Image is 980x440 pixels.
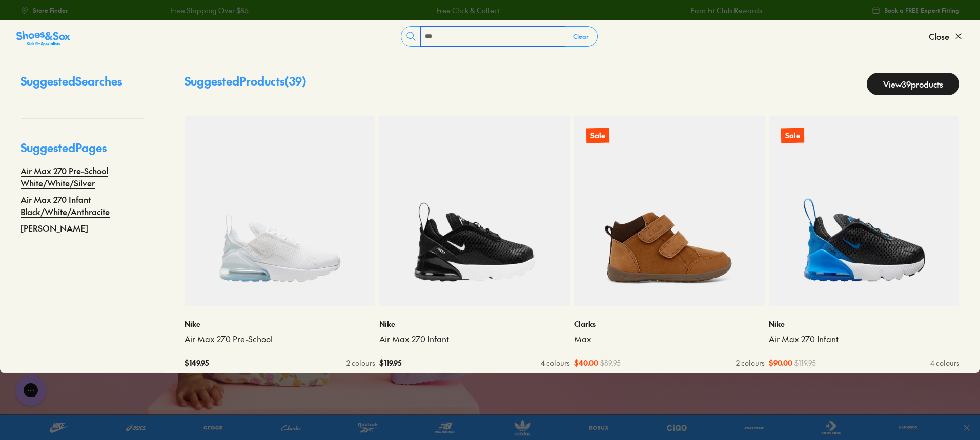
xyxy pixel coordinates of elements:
p: Sale [781,128,804,143]
div: 2 colours [346,358,375,368]
a: Max [574,333,765,345]
p: Suggested Products [185,73,307,95]
img: SNS_Logo_Responsive.svg [16,30,70,47]
a: Free Shipping Over $85 [169,5,247,16]
p: Suggested Searches [21,73,144,98]
span: Store Finder [33,6,68,15]
a: Earn Fit Club Rewards [688,5,760,16]
a: Sale [769,116,959,306]
p: Clarks [574,319,765,329]
span: $ 119.95 [794,358,816,368]
span: $ 90.00 [769,358,792,368]
a: Air Max 270 Pre-School White/White/Silver [21,164,144,189]
a: View39products [867,73,959,95]
div: 2 colours [736,358,765,368]
a: Store Finder [21,1,68,19]
p: Sale [586,128,609,143]
a: Sale [574,116,765,306]
button: Close [929,25,964,48]
span: Close [929,30,949,43]
p: Nike [379,319,570,329]
a: Free Click & Collect [434,5,498,16]
span: $ 119.95 [379,358,401,368]
a: Air Max 270 Infant [379,333,570,345]
span: ( 39 ) [284,73,307,89]
a: Air Max 270 Infant Black/White/Anthracite [21,193,144,218]
a: Book a FREE Expert Fitting [872,1,959,19]
span: $ 89.95 [600,358,621,368]
button: Clear [565,27,597,46]
div: 4 colours [930,358,959,368]
a: [PERSON_NAME] [21,222,88,234]
a: Air Max 270 Pre-School [185,333,375,345]
a: Air Max 270 Infant [769,333,959,345]
p: Nike [185,319,375,329]
span: $ 149.95 [185,358,209,368]
p: Suggested Pages [21,139,144,164]
a: Shoes &amp; Sox [16,28,70,45]
span: $ 40.00 [574,358,598,368]
span: Book a FREE Expert Fitting [884,6,959,15]
p: Nike [769,319,959,329]
div: 4 colours [541,358,570,368]
iframe: Gorgias live chat messenger [10,371,51,409]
